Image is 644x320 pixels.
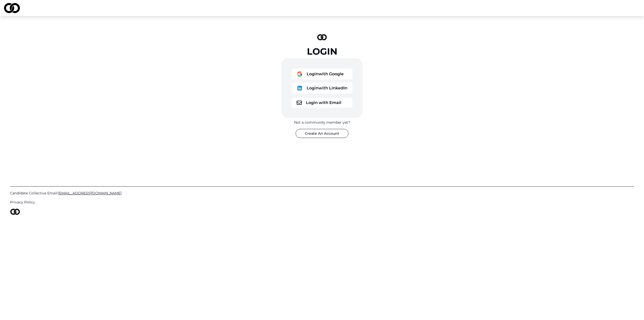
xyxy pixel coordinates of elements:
[297,101,302,105] img: logo
[292,68,352,80] button: logoLoginwith Google
[10,191,634,196] a: Candidate Collective Email:[EMAIL_ADDRESS][DOMAIN_NAME]
[292,83,352,94] button: logoLoginwith LinkedIn
[317,34,327,40] img: logo
[10,209,20,215] img: logo
[307,46,337,56] div: Login
[10,200,634,205] a: Privacy Policy
[297,71,303,77] img: logo
[58,191,122,195] span: [EMAIL_ADDRESS][DOMAIN_NAME]
[296,129,348,138] button: Create An Account
[4,3,20,13] img: logo
[297,85,303,91] img: logo
[292,98,352,108] button: logoLogin with Email
[294,120,350,125] div: Not a community member yet?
